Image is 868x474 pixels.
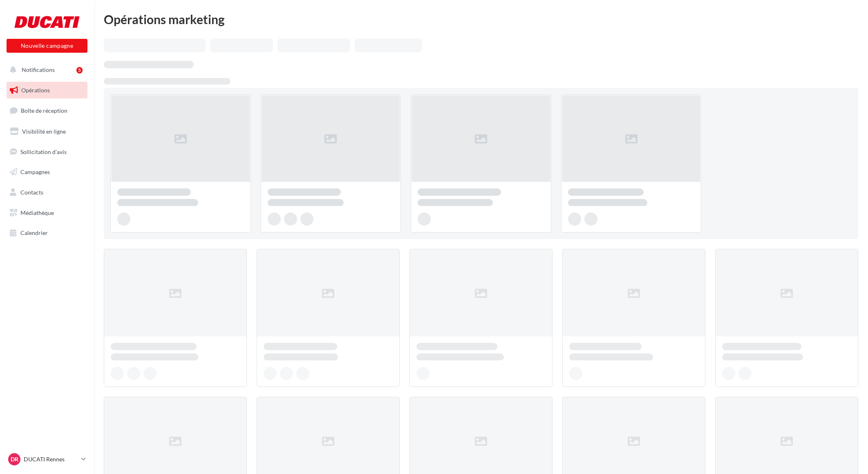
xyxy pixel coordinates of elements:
[7,39,87,53] button: Nouvelle campagne
[22,66,55,73] span: Notifications
[21,107,67,114] span: Boîte de réception
[24,455,78,463] p: DUCATI Rennes
[76,67,83,74] div: 5
[22,128,66,135] span: Visibilité en ligne
[20,229,48,236] span: Calendrier
[5,143,89,161] a: Sollicitation d'avis
[5,184,89,201] a: Contacts
[5,102,89,119] a: Boîte de réception
[20,189,43,196] span: Contacts
[20,148,67,155] span: Sollicitation d'avis
[5,123,89,140] a: Visibilité en ligne
[5,61,86,78] button: Notifications 5
[20,209,54,216] span: Médiathèque
[5,224,89,241] a: Calendrier
[7,452,87,467] a: DR DUCATI Rennes
[20,168,50,175] span: Campagnes
[11,455,18,463] span: DR
[104,13,858,25] div: Opérations marketing
[21,87,50,94] span: Opérations
[5,204,89,221] a: Médiathèque
[5,163,89,181] a: Campagnes
[5,82,89,99] a: Opérations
